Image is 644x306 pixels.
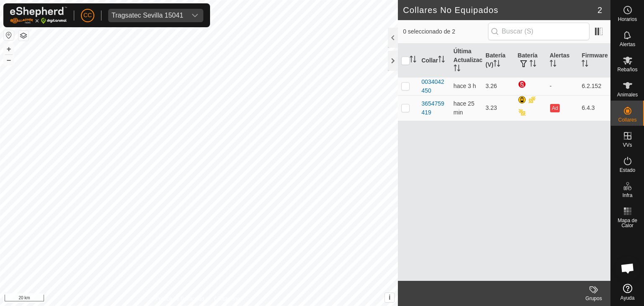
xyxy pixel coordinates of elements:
[438,57,445,64] p-sorticon: Activar para ordenar
[214,295,242,303] a: Contáctenos
[482,95,514,121] td: 3.23
[578,44,610,78] th: Firmware
[620,168,635,173] span: Estado
[10,7,67,24] img: Logo Gallagher
[385,293,394,302] button: i
[389,294,390,301] span: i
[187,9,203,22] div: dropdown trigger
[617,92,638,97] span: Animales
[493,61,500,68] p-sorticon: Activar para ordenar
[618,17,637,22] span: Horarios
[454,66,460,73] p-sorticon: Activar para ordenar
[550,104,559,112] button: Ad
[83,11,92,20] span: CC
[546,77,578,95] td: -
[4,30,14,40] button: Restablecer Mapa
[156,295,204,303] a: Política de Privacidad
[454,83,476,89] span: 17 sept 2025, 14:49
[530,61,536,68] p-sorticon: Activar para ordenar
[611,280,644,304] a: Ayuda
[597,4,602,16] span: 2
[4,44,14,54] button: +
[550,61,556,68] p-sorticon: Activar para ordenar
[454,100,475,116] span: 17 sept 2025, 18:04
[488,23,589,40] input: Buscar (S)
[482,77,514,95] td: 3.26
[450,44,482,78] th: Última Actualización
[421,78,447,95] div: 0034042450
[421,99,447,117] div: 3654759419
[4,55,14,65] button: –
[615,256,640,281] div: Chat abierto
[618,117,636,122] span: Collares
[108,9,187,22] span: Tragsatec Sevilla 15041
[514,44,546,78] th: Batería
[622,193,632,198] span: Infra
[617,67,637,72] span: Rebaños
[18,31,29,41] button: Capas del Mapa
[582,61,588,68] p-sorticon: Activar para ordenar
[546,44,578,78] th: Alertas
[623,143,632,148] span: VVs
[577,295,610,302] div: Grupos
[410,57,416,64] p-sorticon: Activar para ordenar
[403,5,597,15] h2: Collares No Equipados
[112,12,183,19] div: Tragsatec Sevilla 15041
[418,44,450,78] th: Collar
[403,27,488,36] span: 0 seleccionado de 2
[621,296,635,301] span: Ayuda
[613,218,642,228] span: Mapa de Calor
[620,42,635,47] span: Alertas
[578,95,610,121] td: 6.4.3
[578,77,610,95] td: 6.2.152
[482,44,514,78] th: Batería (V)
